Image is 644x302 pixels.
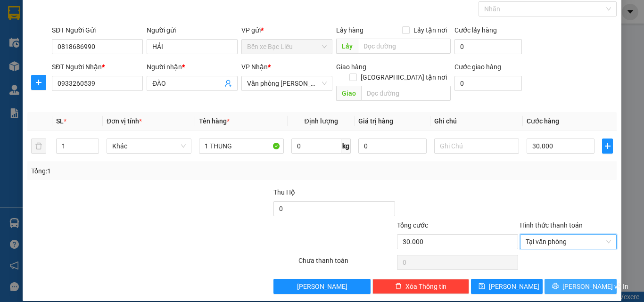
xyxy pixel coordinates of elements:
span: [PERSON_NAME] và In [562,281,628,292]
span: Cước hàng [527,117,559,125]
span: Đơn vị tính [107,117,142,125]
button: plus [31,75,46,90]
div: Người nhận [147,62,238,72]
button: delete [31,139,46,154]
input: VD: Bàn, Ghế [199,139,284,154]
input: Ghi Chú [434,139,519,154]
li: 02839.63.63.63 [4,33,180,44]
span: Văn phòng Hồ Chí Minh [247,76,327,90]
span: user-add [224,80,232,87]
span: Thu Hộ [273,188,295,196]
div: SĐT Người Gửi [52,25,143,35]
img: logo.jpg [4,4,51,51]
div: Chưa thanh toán [297,255,396,272]
input: Dọc đường [358,39,451,54]
label: Hình thức thanh toán [520,221,583,229]
span: Giao [336,86,361,101]
span: Định lượng [304,117,338,125]
input: Dọc đường [361,86,451,101]
span: kg [341,139,351,154]
span: [PERSON_NAME] [489,281,539,292]
span: [PERSON_NAME] [297,281,347,292]
span: Giao hàng [336,63,366,71]
span: Tổng cước [397,221,428,229]
span: SL [56,117,64,125]
button: deleteXóa Thông tin [372,279,469,294]
span: save [479,283,485,290]
b: GỬI : Bến xe Bạc Liêu [4,59,129,74]
span: plus [603,142,612,150]
button: [PERSON_NAME] [273,279,370,294]
span: VP Nhận [241,63,268,71]
span: Tại văn phòng [526,235,611,249]
input: Cước giao hàng [454,76,522,91]
span: Bến xe Bạc Liêu [247,40,327,54]
span: Xóa Thông tin [405,281,446,292]
li: 85 [PERSON_NAME] [4,21,180,33]
input: 0 [358,139,426,154]
th: Ghi chú [430,112,523,131]
div: Tổng: 1 [31,166,249,176]
span: printer [552,283,559,290]
label: Cước giao hàng [454,63,501,71]
button: plus [602,139,613,154]
span: [GEOGRAPHIC_DATA] tận nơi [357,72,451,82]
b: [PERSON_NAME] [54,6,133,18]
span: Lấy hàng [336,26,363,34]
span: phone [54,34,62,42]
div: VP gửi [241,25,332,35]
span: Khác [112,139,186,153]
button: save[PERSON_NAME] [471,279,543,294]
button: printer[PERSON_NAME] và In [545,279,617,294]
span: environment [54,23,62,30]
span: Tên hàng [199,117,230,125]
span: Lấy tận nơi [410,25,451,35]
label: Cước lấy hàng [454,26,497,34]
span: plus [32,79,46,86]
input: Cước lấy hàng [454,39,522,54]
span: Lấy [336,39,358,54]
span: Giá trị hàng [358,117,393,125]
div: SĐT Người Nhận [52,62,143,72]
span: delete [395,283,402,290]
div: Người gửi [147,25,238,35]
